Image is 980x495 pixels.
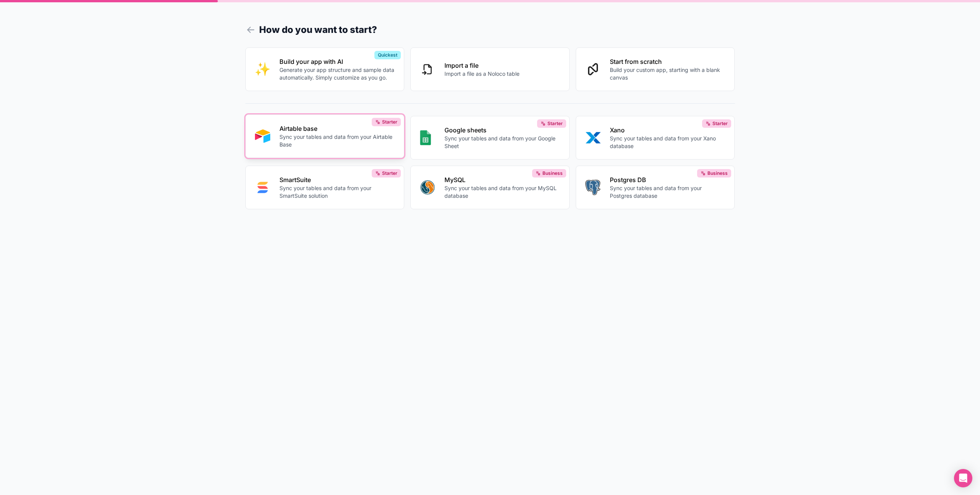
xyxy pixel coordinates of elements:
[279,175,395,184] p: SmartSuite
[444,61,519,70] p: Import a file
[410,166,570,209] button: MYSQLMySQLSync your tables and data from your MySQL databaseBusiness
[444,70,519,78] p: Import a file as a Noloco table
[610,135,725,150] p: Sync your tables and data from your Xano database
[585,130,601,145] img: XANO
[610,184,725,200] p: Sync your tables and data from your Postgres database
[610,175,725,184] p: Postgres DB
[420,180,435,195] img: MYSQL
[954,469,972,487] div: Open Intercom Messenger
[444,184,560,200] p: Sync your tables and data from your MySQL database
[279,133,395,148] p: Sync your tables and data from your Airtable Base
[245,47,405,91] button: INTERNAL_WITH_AIBuild your app with AIGenerate your app structure and sample data automatically. ...
[444,125,560,135] p: Google sheets
[374,51,401,59] div: Quickest
[255,129,270,144] img: AIRTABLE
[279,124,395,133] p: Airtable base
[420,130,431,145] img: GOOGLE_SHEETS
[576,47,735,91] button: Start from scratchBuild your custom app, starting with a blank canvas
[255,180,270,195] img: SMART_SUITE
[382,119,397,125] span: Starter
[707,170,728,176] span: Business
[279,184,395,200] p: Sync your tables and data from your SmartSuite solution
[255,62,270,77] img: INTERNAL_WITH_AI
[245,114,405,158] button: AIRTABLEAirtable baseSync your tables and data from your Airtable BaseStarter
[610,125,725,135] p: Xano
[610,66,725,81] p: Build your custom app, starting with a blank canvas
[547,120,563,127] span: Starter
[410,47,570,91] button: Import a fileImport a file as a Noloco table
[576,166,735,209] button: POSTGRESPostgres DBSync your tables and data from your Postgres databaseBusiness
[279,66,395,81] p: Generate your app structure and sample data automatically. Simply customize as you go.
[382,170,397,176] span: Starter
[585,180,600,195] img: POSTGRES
[279,57,395,66] p: Build your app with AI
[542,170,563,176] span: Business
[444,175,560,184] p: MySQL
[712,120,728,127] span: Starter
[576,116,735,160] button: XANOXanoSync your tables and data from your Xano databaseStarter
[610,57,725,66] p: Start from scratch
[444,135,560,150] p: Sync your tables and data from your Google Sheet
[410,116,570,160] button: GOOGLE_SHEETSGoogle sheetsSync your tables and data from your Google SheetStarter
[245,166,405,209] button: SMART_SUITESmartSuiteSync your tables and data from your SmartSuite solutionStarter
[245,23,735,37] h1: How do you want to start?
